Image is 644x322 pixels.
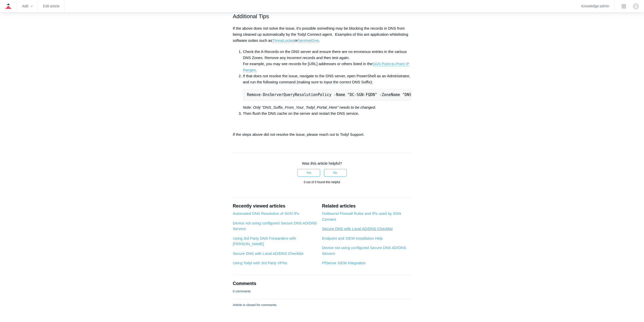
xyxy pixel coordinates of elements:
a: Edit article [43,5,59,8]
li: Then flush the DNS cache on the server and restart the DNS service. [243,110,411,117]
button: This article was helpful [297,169,320,177]
em: Note: Only "DNS_Suffix_From_Your_Todyl_Portal_Here" needs to be changed. [243,105,376,109]
li: Check the A-Records on the DNS server and ensure there are no erroneous entries in the various DN... [243,49,411,73]
h2: Additional Tips [233,12,411,21]
p: 0 comments [233,289,251,294]
a: Secure DNS with Local AD/DNS Checklist [322,226,392,231]
button: This article was not helpful [324,169,347,177]
a: Secure DNS with Local AD/DNS Checklist [233,251,303,256]
a: Automated DNS Resolution of SGN IPs [233,211,299,216]
h2: Recently viewed articles [233,203,317,210]
a: Using Todyl with 3rd Party VPNs [233,261,287,265]
a: Using 3rd Party DNS Forwarders with [PERSON_NAME] [233,236,296,246]
zd-hc-trigger: Add [22,5,33,8]
a: SentinelOne [298,38,319,43]
a: Device not using configured Secure DNS AD/DNS Servers [233,221,317,231]
h2: Comments [233,280,411,287]
a: ThreatLocker [272,38,295,43]
a: Knowledge admin [581,5,609,8]
p: If the above does not solve the issue, it's possible something may be blocking the records in DNS... [233,25,411,44]
h2: Related articles [322,203,411,210]
span: Was this article helpful? [302,161,342,165]
a: Endpoint and SIEM Installation Help [322,236,383,240]
img: user avatar [633,3,639,9]
zd-hc-trigger: Click your profile icon to open the profile menu [633,3,639,9]
p: Article is closed for comments. [233,302,277,308]
li: If that does not resolve the issue, navigate to the DNS server, open PowerShell as an Administrat... [243,73,411,110]
span: 0 out of 0 found this helpful [304,180,340,184]
p: If the steps above did not resolve the issue, please reach out to Todyl Support. [233,131,411,138]
pre: Remove-DnsServerQueryResolutionPolicy -Name "DC-SGN-FQDN" -ZoneName "DNS_Suffix_From_Your_Todyl_P... [243,89,411,101]
a: Outbound Firewall Rules and IPs used by SGN Connect [322,211,401,221]
a: PfSense SIEM Integration [322,261,366,265]
a: Device not using configured Secure DNS AD/DNS Servers [322,245,406,256]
